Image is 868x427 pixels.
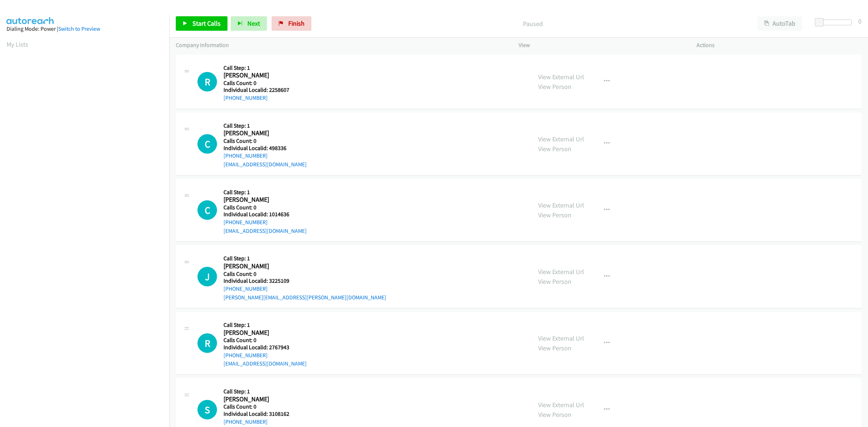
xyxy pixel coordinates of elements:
[197,72,217,91] h1: R
[224,321,307,329] h5: Call Step: 1
[197,267,217,286] h1: J
[224,255,386,262] h5: Call Step: 1
[224,418,268,425] a: [PHONE_NUMBER]
[757,16,802,31] button: AutoTab
[197,333,217,353] h1: R
[538,211,571,219] a: View Person
[538,135,584,143] a: View External Url
[321,19,744,29] p: Paused
[224,129,293,137] h2: [PERSON_NAME]
[224,94,268,101] a: [PHONE_NUMBER]
[538,401,584,409] a: View External Url
[224,122,307,129] h5: Call Step: 1
[224,344,307,351] h5: Individual Localid: 2767943
[224,137,307,145] h5: Calls Count: 0
[224,211,307,218] h5: Individual Localid: 1014636
[7,40,28,48] a: My Lists
[7,56,169,399] iframe: Dialpad
[231,16,267,31] button: Next
[197,72,217,91] div: The call is yet to be attempted
[224,410,307,418] h5: Individual Localid: 3108162
[224,270,386,278] h5: Calls Count: 0
[224,360,307,367] a: [EMAIL_ADDRESS][DOMAIN_NAME]
[538,82,571,91] a: View Person
[224,294,386,301] a: [PERSON_NAME][EMAIL_ADDRESS][PERSON_NAME][DOMAIN_NAME]
[858,16,861,26] div: 0
[847,185,868,242] iframe: Resource Center
[538,268,584,276] a: View External Url
[288,19,305,27] span: Finish
[197,200,217,220] div: The call is yet to be attempted
[224,189,307,196] h5: Call Step: 1
[224,196,293,204] h2: [PERSON_NAME]
[272,16,311,31] a: Finish
[519,41,684,50] p: View
[197,400,217,419] h1: S
[538,201,584,209] a: View External Url
[224,161,307,168] a: [EMAIL_ADDRESS][DOMAIN_NAME]
[224,219,268,226] a: [PHONE_NUMBER]
[176,16,227,31] a: Start Calls
[176,41,506,50] p: Company Information
[197,134,217,154] div: The call is yet to be attempted
[224,329,293,337] h2: [PERSON_NAME]
[224,403,307,410] h5: Calls Count: 0
[224,395,293,403] h2: [PERSON_NAME]
[192,19,221,27] span: Start Calls
[538,344,571,352] a: View Person
[538,334,584,342] a: View External Url
[197,333,217,353] div: The call is yet to be attempted
[818,20,852,25] div: Delay between calls (in seconds)
[224,204,307,211] h5: Calls Count: 0
[197,267,217,286] div: The call is yet to be attempted
[224,64,293,72] h5: Call Step: 1
[224,388,307,395] h5: Call Step: 1
[224,80,293,87] h5: Calls Count: 0
[538,277,571,286] a: View Person
[197,200,217,220] h1: C
[224,262,293,270] h2: [PERSON_NAME]
[224,352,268,359] a: [PHONE_NUMBER]
[224,277,386,285] h5: Individual Localid: 3225109
[224,285,268,292] a: [PHONE_NUMBER]
[538,145,571,153] a: View Person
[538,73,584,81] a: View External Url
[197,134,217,154] h1: C
[197,400,217,419] div: The call is yet to be attempted
[224,86,293,94] h5: Individual Localid: 2258607
[58,25,100,32] a: Switch to Preview
[224,337,307,344] h5: Calls Count: 0
[247,19,260,27] span: Next
[697,41,861,50] p: Actions
[224,71,293,80] h2: [PERSON_NAME]
[224,152,268,159] a: [PHONE_NUMBER]
[538,410,571,419] a: View Person
[224,145,307,152] h5: Individual Localid: 498336
[224,227,307,234] a: [EMAIL_ADDRESS][DOMAIN_NAME]
[7,25,163,33] div: Dialing Mode: Power |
